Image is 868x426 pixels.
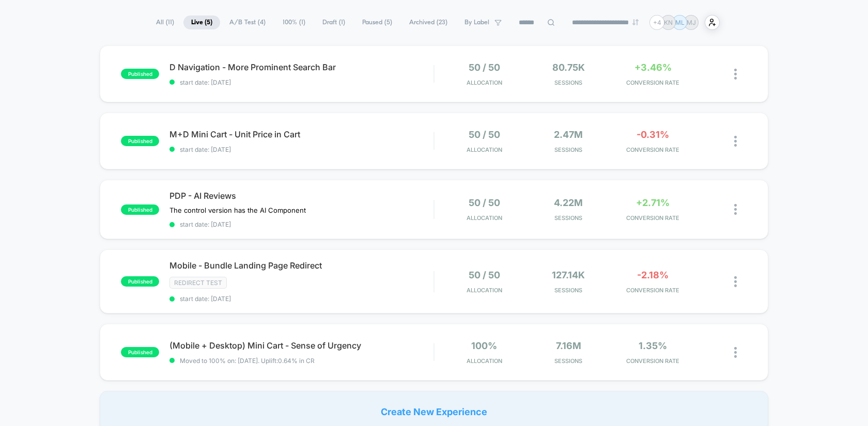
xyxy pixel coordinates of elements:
[613,214,692,222] span: CONVERSION RATE
[469,62,500,73] span: 50 / 50
[315,15,353,29] span: Draft ( 1 )
[734,204,737,215] img: close
[467,146,502,153] span: Allocation
[467,357,502,365] span: Allocation
[529,214,608,222] span: Sessions
[639,340,667,351] span: 1.35%
[467,79,502,86] span: Allocation
[634,62,672,73] span: +3.46%
[121,347,159,357] span: published
[734,347,737,358] img: close
[556,340,581,351] span: 7.16M
[183,15,220,29] span: Live ( 5 )
[675,19,685,26] p: ML
[121,204,159,215] span: published
[464,19,489,26] span: By Label
[169,191,433,201] span: PDP - AI Reviews
[354,15,400,29] span: Paused ( 5 )
[734,276,737,287] img: close
[632,19,639,25] img: end
[529,357,608,365] span: Sessions
[169,129,433,139] span: M+D Mini Cart - Unit Price in Cart
[613,357,692,365] span: CONVERSION RATE
[664,19,673,26] p: KN
[121,69,159,79] span: published
[169,78,433,86] span: start date: [DATE]
[469,197,500,208] span: 50 / 50
[222,15,273,29] span: A/B Test ( 4 )
[169,277,227,289] span: Redirect Test
[613,287,692,294] span: CONVERSION RATE
[637,129,669,140] span: -0.31%
[169,340,433,351] span: (Mobile + Desktop) Mini Cart - Sense of Urgency
[121,276,159,287] span: published
[529,146,608,153] span: Sessions
[469,270,500,280] span: 50 / 50
[613,79,692,86] span: CONVERSION RATE
[613,146,692,153] span: CONVERSION RATE
[687,19,696,26] p: MJ
[734,69,737,80] img: close
[637,270,669,280] span: -2.18%
[529,287,608,294] span: Sessions
[169,260,433,271] span: Mobile - Bundle Landing Page Redirect
[636,197,670,208] span: +2.71%
[401,15,455,29] span: Archived ( 23 )
[552,62,585,73] span: 80.75k
[469,129,500,140] span: 50 / 50
[148,15,182,29] span: All ( 11 )
[552,270,585,280] span: 127.14k
[467,287,502,294] span: Allocation
[471,340,497,351] span: 100%
[649,15,664,30] div: + 4
[734,136,737,147] img: close
[169,220,433,228] span: start date: [DATE]
[529,79,608,86] span: Sessions
[121,136,159,146] span: published
[169,206,306,214] span: The control version has the AI Component
[275,15,313,29] span: 100% ( 1 )
[554,197,583,208] span: 4.22M
[467,214,502,222] span: Allocation
[169,62,433,72] span: D Navigation - More Prominent Search Bar
[554,129,583,140] span: 2.47M
[169,146,433,153] span: start date: [DATE]
[169,295,433,303] span: start date: [DATE]
[180,357,315,365] span: Moved to 100% on: [DATE] . Uplift: 0.64% in CR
